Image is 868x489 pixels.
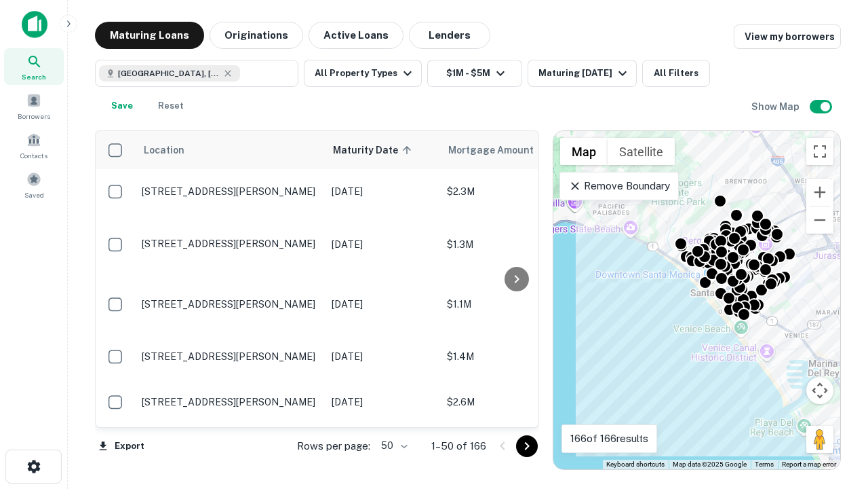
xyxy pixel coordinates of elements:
a: View my borrowers [734,24,841,49]
button: Maturing Loans [95,22,204,49]
p: [STREET_ADDRESS][PERSON_NAME] [142,298,318,310]
p: $1.3M [447,237,583,252]
img: Google [557,452,601,469]
button: Show street map [560,138,608,165]
th: Mortgage Amount [440,131,589,169]
a: Borrowers [4,88,64,124]
button: Save your search to get updates of matches that match your search criteria. [100,92,144,120]
h6: Show Map [751,99,802,114]
p: $2.6M [447,395,583,410]
iframe: Chat Widget [800,380,868,446]
p: [STREET_ADDRESS][PERSON_NAME] [142,350,318,363]
span: Map data ©2025 Google [673,460,747,468]
button: Lenders [409,22,490,49]
th: Location [135,131,325,169]
div: 0 0 [553,131,840,469]
p: Remove Boundary [568,178,669,194]
p: [STREET_ADDRESS][PERSON_NAME] [142,396,318,408]
button: Export [95,436,148,456]
p: [STREET_ADDRESS][PERSON_NAME] [142,238,318,250]
a: Report a map error [782,460,836,468]
button: Reset [149,92,193,120]
a: Terms [755,460,774,468]
a: Open this area in Google Maps (opens a new window) [557,452,601,469]
a: Contacts [4,127,64,164]
button: Originations [210,22,303,49]
button: Toggle fullscreen view [806,138,833,165]
button: Go to next page [516,435,538,457]
p: 1–50 of 166 [431,438,486,454]
span: Contacts [20,150,47,161]
p: [DATE] [332,184,433,199]
p: [DATE] [332,349,433,364]
a: Search [4,48,64,85]
p: $2.3M [447,184,583,199]
span: Borrowers [18,111,50,122]
th: Maturity Date [325,131,440,169]
button: Zoom in [806,179,833,206]
span: Saved [24,189,44,200]
div: 50 [376,436,410,456]
p: 166 of 166 results [570,431,648,447]
button: All Filters [642,60,710,87]
span: Search [22,71,46,82]
p: [DATE] [332,237,433,252]
div: Maturing [DATE] [538,65,631,81]
button: Map camera controls [806,377,833,404]
p: [STREET_ADDRESS][PERSON_NAME] [142,185,318,198]
span: Mortgage Amount [448,142,551,158]
span: Location [143,142,184,158]
p: $1.1M [447,297,583,312]
img: capitalize-icon.png [22,11,47,38]
button: All Property Types [304,60,422,87]
span: Maturity Date [333,142,416,158]
span: [GEOGRAPHIC_DATA], [GEOGRAPHIC_DATA], [GEOGRAPHIC_DATA] [118,67,220,79]
button: Show satellite imagery [608,138,675,165]
a: Saved [4,166,64,203]
p: [DATE] [332,297,433,312]
p: $1.4M [447,349,583,364]
button: Keyboard shortcuts [606,460,665,469]
button: Zoom out [806,206,833,234]
button: Maturing [DATE] [528,60,637,87]
button: $1M - $5M [427,60,522,87]
button: Active Loans [309,22,403,49]
p: Rows per page: [297,438,370,454]
p: [DATE] [332,395,433,410]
